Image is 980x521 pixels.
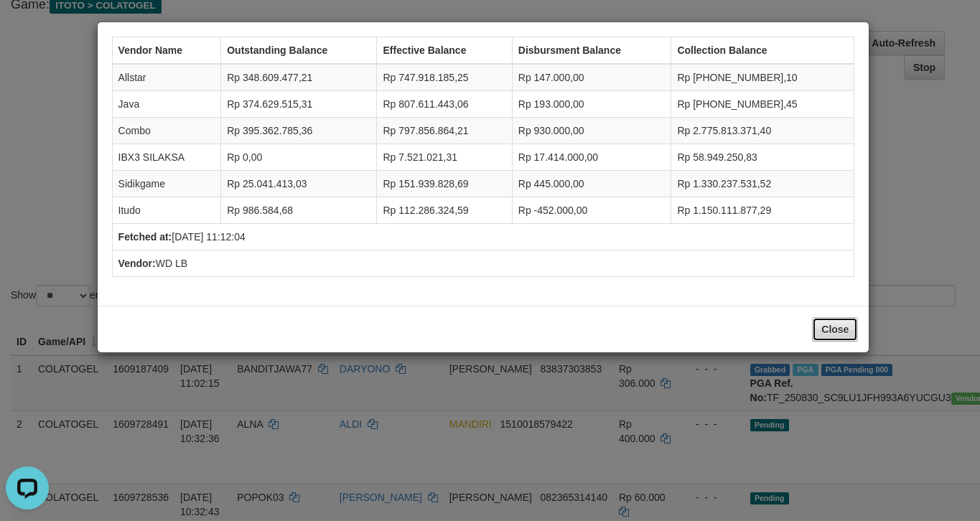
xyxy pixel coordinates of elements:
[221,64,377,91] td: Rp 348.609.477,21
[221,91,377,118] td: Rp 374.629.515,31
[512,171,671,197] td: Rp 445.000,00
[221,37,377,65] th: Outstanding Balance
[812,317,858,342] button: Close
[377,144,512,171] td: Rp 7.521.021,31
[112,250,854,277] td: WD LB
[512,144,671,171] td: Rp 17.414.000,00
[112,64,221,91] td: Allstar
[118,258,156,269] b: Vendor:
[112,118,221,144] td: Combo
[221,197,377,224] td: Rp 986.584,68
[377,64,512,91] td: Rp 747.918.185,25
[112,144,221,171] td: IBX3 SILAKSA
[671,64,854,91] td: Rp [PHONE_NUMBER],10
[671,144,854,171] td: Rp 58.949.250,83
[671,118,854,144] td: Rp 2.775.813.371,40
[221,171,377,197] td: Rp 25.041.413,03
[377,197,512,224] td: Rp 112.286.324,59
[221,144,377,171] td: Rp 0,00
[512,197,671,224] td: Rp -452.000,00
[377,91,512,118] td: Rp 807.611.443,06
[377,118,512,144] td: Rp 797.856.864,21
[671,91,854,118] td: Rp [PHONE_NUMBER],45
[221,118,377,144] td: Rp 395.362.785,36
[6,6,49,49] button: Open LiveChat chat widget
[118,231,172,243] b: Fetched at:
[512,64,671,91] td: Rp 147.000,00
[671,37,854,65] th: Collection Balance
[512,37,671,65] th: Disbursment Balance
[377,37,512,65] th: Effective Balance
[671,197,854,224] td: Rp 1.150.111.877,29
[112,171,221,197] td: Sidikgame
[671,171,854,197] td: Rp 1.330.237.531,52
[512,91,671,118] td: Rp 193.000,00
[112,197,221,224] td: Itudo
[112,91,221,118] td: Java
[112,37,221,65] th: Vendor Name
[112,224,854,250] td: [DATE] 11:12:04
[512,118,671,144] td: Rp 930.000,00
[377,171,512,197] td: Rp 151.939.828,69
